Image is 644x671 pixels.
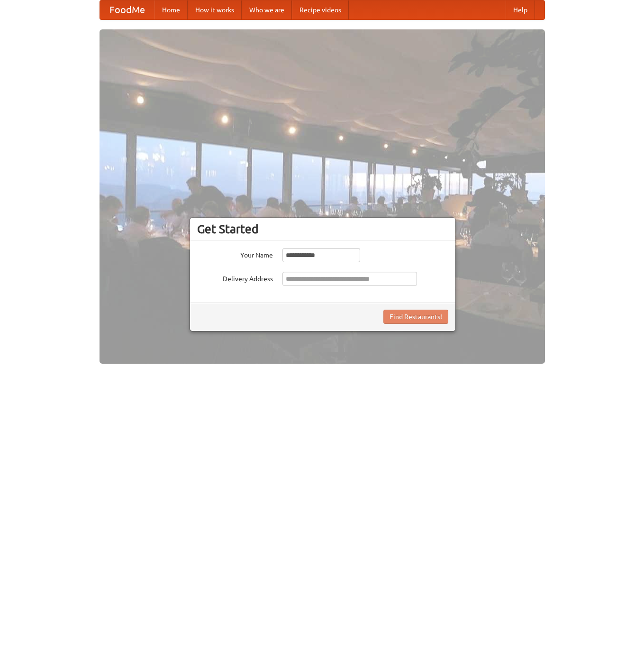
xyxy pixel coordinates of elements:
[292,0,349,19] a: Recipe videos
[154,0,188,19] a: Home
[506,0,535,19] a: Help
[100,0,154,19] a: FoodMe
[383,310,448,324] button: Find Restaurants!
[197,272,273,284] label: Delivery Address
[188,0,242,19] a: How it works
[197,248,273,260] label: Your Name
[242,0,292,19] a: Who we are
[197,222,448,236] h3: Get Started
